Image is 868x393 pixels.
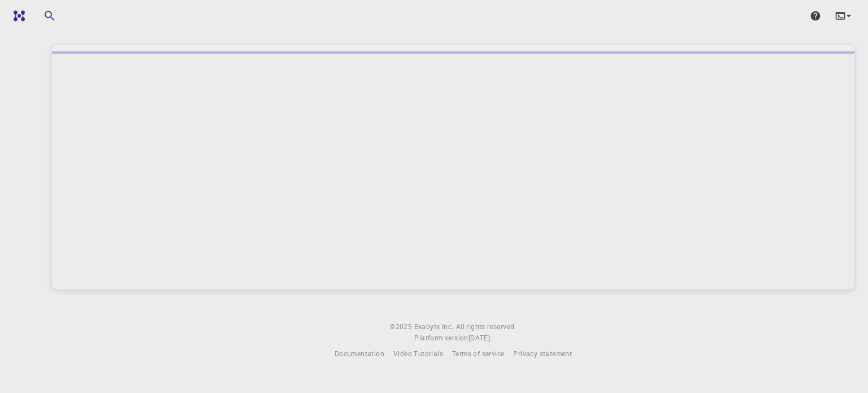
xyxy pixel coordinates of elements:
[414,332,468,344] span: Platform version
[513,348,572,360] a: Privacy statement
[335,348,384,360] a: Documentation
[452,348,504,360] a: Terms of service
[468,332,492,344] a: [DATE].
[513,349,572,358] span: Privacy statement
[335,349,384,358] span: Documentation
[456,321,517,332] span: All rights reserved.
[414,322,454,331] span: Exabyte Inc.
[468,333,492,342] span: [DATE] .
[390,321,414,332] span: © 2025
[414,321,454,332] a: Exabyte Inc.
[452,349,504,358] span: Terms of service
[393,349,443,358] span: Video Tutorials
[393,348,443,360] a: Video Tutorials
[9,10,25,21] img: logo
